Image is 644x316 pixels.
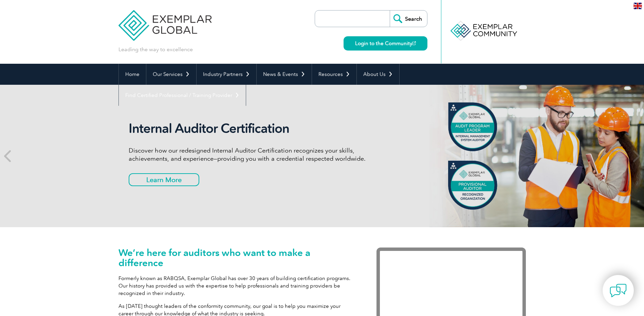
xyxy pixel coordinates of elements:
[390,11,427,27] input: Search
[146,64,196,85] a: Our Services
[129,146,383,163] p: Discover how our redesigned Internal Auditor Certification recognizes your skills, achievements, ...
[357,64,399,85] a: About Us
[118,248,356,268] h1: We’re here for auditors who want to make a difference
[312,64,356,85] a: Resources
[119,85,246,106] a: Find Certified Professional / Training Provider
[610,282,627,299] img: contact-chat.png
[118,275,356,297] p: Formerly known as RABQSA, Exemplar Global has over 30 years of building certification programs. O...
[129,173,199,186] a: Learn More
[633,3,642,9] img: en
[129,121,383,136] h2: Internal Auditor Certification
[344,36,427,51] a: Login to the Community
[257,64,312,85] a: News & Events
[118,46,193,53] p: Leading the way to excellence
[197,64,256,85] a: Industry Partners
[119,64,146,85] a: Home
[412,41,416,45] img: open_square.png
